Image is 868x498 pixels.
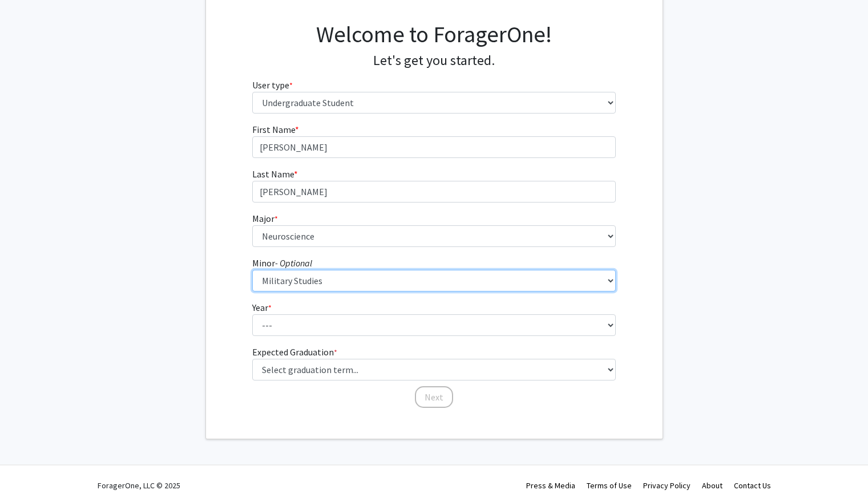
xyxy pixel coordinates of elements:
a: Press & Media [526,480,575,491]
iframe: Chat [9,447,49,489]
label: Year [252,301,272,314]
a: About [702,480,722,491]
i: - Optional [275,257,312,269]
a: Contact Us [734,480,771,491]
a: Terms of Use [587,480,632,491]
span: Last Name [252,168,294,180]
label: Minor [252,256,312,270]
button: Next [415,386,453,408]
h1: Welcome to ForagerOne! [252,21,616,48]
a: Privacy Policy [643,480,691,491]
label: Expected Graduation [252,345,337,359]
h4: Let's get you started. [252,52,616,69]
label: Major [252,212,278,225]
label: User type [252,78,293,92]
span: First Name [252,124,295,135]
